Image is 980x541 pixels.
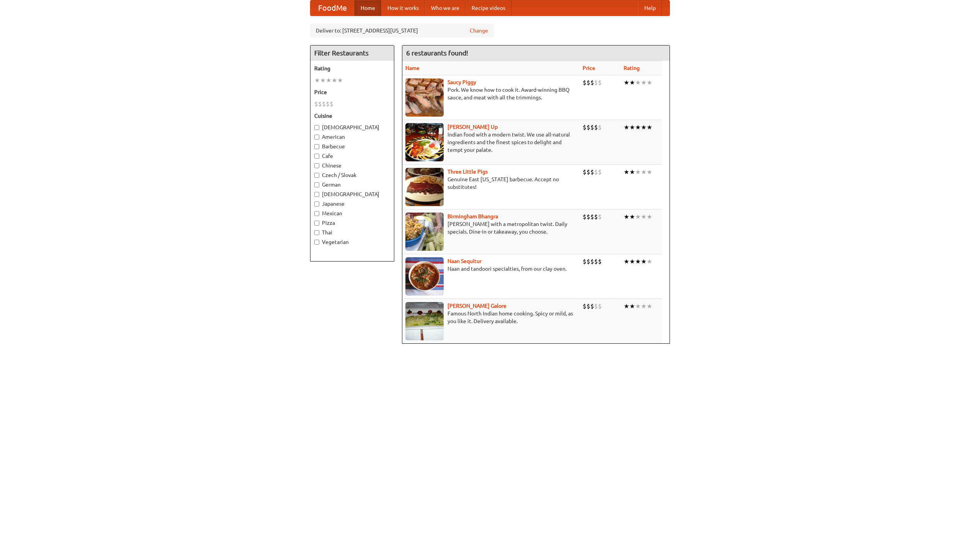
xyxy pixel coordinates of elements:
[629,78,635,87] li: ★
[647,168,652,176] li: ★
[635,257,641,266] li: ★
[598,123,602,132] li: $
[314,229,390,236] label: Thai
[594,213,598,221] li: $
[320,76,326,84] li: ★
[332,76,337,84] li: ★
[598,168,602,176] li: $
[314,219,390,227] label: Pizza
[318,100,322,108] li: $
[314,65,390,72] h5: Rating
[635,78,641,87] li: ★
[314,171,390,179] label: Czech / Slovak
[598,78,602,87] li: $
[629,168,635,176] li: ★
[405,65,420,71] a: Name
[330,100,333,108] li: $
[314,112,390,120] h5: Cuisine
[624,257,629,266] li: ★
[629,213,635,221] li: ★
[314,221,319,226] input: Pizza
[586,257,590,266] li: $
[406,49,468,57] ng-pluralize: 6 restaurants found!
[448,258,482,264] a: Naan Sequitur
[583,302,586,310] li: $
[314,173,319,178] input: Czech / Slovak
[448,169,488,175] a: Three Little Pigs
[405,78,444,117] img: saucy.jpg
[586,123,590,132] li: $
[425,0,465,16] a: Who we are
[405,175,577,191] p: Genuine East [US_STATE] barbecue. Accept no substitutes!
[405,257,444,296] img: naansequitur.jpg
[314,88,390,96] h5: Price
[641,123,647,132] li: ★
[314,152,390,160] label: Cafe
[405,131,577,154] p: Indian food with a modern twist. We use all-natural ingredients and the finest spices to delight ...
[641,302,647,310] li: ★
[629,123,635,132] li: ★
[641,257,647,266] li: ★
[586,78,590,87] li: $
[629,257,635,266] li: ★
[448,213,498,219] b: Birmingham Bhangra
[641,213,647,221] li: ★
[594,123,598,132] li: $
[310,24,494,37] div: Deliver to: [STREET_ADDRESS][US_STATE]
[381,0,425,16] a: How it works
[314,192,319,197] input: [DEMOGRAPHIC_DATA]
[314,143,390,150] label: Barbecue
[314,181,390,188] label: German
[583,65,595,71] a: Price
[310,0,354,16] a: FoodMe
[314,123,390,131] label: [DEMOGRAPHIC_DATA]
[314,201,319,206] input: Japanese
[405,302,444,340] img: currygalore.jpg
[314,211,319,216] input: Mexican
[635,302,641,310] li: ★
[470,27,488,34] a: Change
[337,76,343,84] li: ★
[314,133,390,141] label: American
[590,213,594,221] li: $
[641,168,647,176] li: ★
[586,302,590,310] li: $
[314,230,319,235] input: Thai
[583,78,586,87] li: $
[624,302,629,310] li: ★
[405,220,577,236] p: [PERSON_NAME] with a metropolitan twist. Daily specials. Dine-in or takeaway, you choose.
[590,168,594,176] li: $
[586,213,590,221] li: $
[314,240,319,245] input: Vegetarian
[590,78,594,87] li: $
[635,123,641,132] li: ★
[405,168,444,206] img: littlepigs.jpg
[310,45,394,61] h4: Filter Restaurants
[590,123,594,132] li: $
[405,310,577,325] p: Famous North Indian home cooking. Spicy or mild, as you like it. Delivery available.
[314,135,319,140] input: American
[590,257,594,266] li: $
[465,0,511,16] a: Recipe videos
[322,100,326,108] li: $
[598,302,602,310] li: $
[629,302,635,310] li: ★
[586,168,590,176] li: $
[448,303,506,309] a: [PERSON_NAME] Galore
[647,213,652,221] li: ★
[598,257,602,266] li: $
[326,76,332,84] li: ★
[314,125,319,130] input: [DEMOGRAPHIC_DATA]
[647,257,652,266] li: ★
[583,257,586,266] li: $
[405,123,444,161] img: curryup.jpg
[314,190,390,198] label: [DEMOGRAPHIC_DATA]
[326,100,330,108] li: $
[448,79,476,85] a: Saucy Piggy
[598,213,602,221] li: $
[314,162,390,169] label: Chinese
